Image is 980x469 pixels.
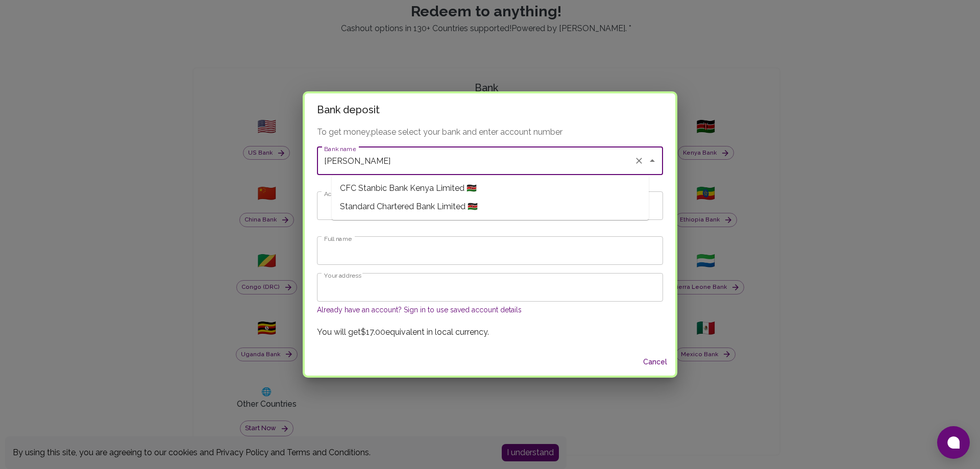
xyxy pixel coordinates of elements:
[340,201,478,213] span: Standard Chartered Bank Limited 🇰🇪
[317,126,663,138] p: To get money, please select your bank and enter account number
[324,271,361,280] label: Your address
[639,353,671,372] button: Cancel
[632,154,646,168] button: Clear
[305,93,675,126] h2: Bank deposit
[340,182,477,194] span: CFC Stanbic Bank Kenya Limited 🇰🇪
[324,234,352,243] label: Full name
[324,189,373,198] label: Account Number
[937,426,970,459] button: Open chat window
[324,144,356,153] label: Bank name
[317,326,663,338] p: You will get $17.00 equivalent in local currency.
[317,305,522,315] button: Already have an account? Sign in to use saved account details
[645,154,659,168] button: Close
